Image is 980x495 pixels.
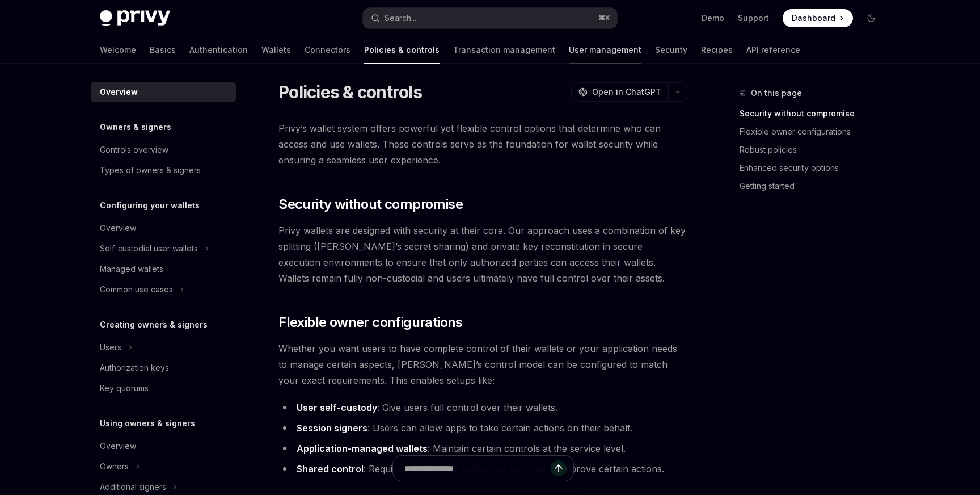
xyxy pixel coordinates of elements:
a: Key quorums [91,378,236,398]
a: Overview [91,82,236,102]
a: Controls overview [91,140,236,160]
img: dark logo [100,10,170,26]
a: Authorization keys [91,358,236,378]
a: Security without compromise [740,104,889,123]
div: Types of owners & signers [100,163,201,177]
a: Types of owners & signers [91,160,236,181]
a: Managed wallets [91,259,236,279]
span: Whether you want users to have complete control of their wallets or your application needs to man... [278,341,687,388]
a: Policies & controls [364,36,440,64]
a: Flexible owner configurations [740,123,889,141]
a: Robust policies [740,141,889,159]
h5: Owners & signers [100,120,171,134]
button: Send message [551,460,567,476]
div: Overview [100,85,138,99]
button: Toggle dark mode [862,9,880,27]
h5: Creating owners & signers [100,318,208,332]
span: Security without compromise [278,195,463,213]
a: Wallets [261,36,291,64]
a: Overview [91,436,236,456]
a: Overview [91,218,236,238]
a: Support [738,12,769,24]
div: Search... [385,11,416,25]
a: Basics [150,36,176,64]
strong: Session signers [297,422,367,434]
a: Dashboard [783,9,853,27]
span: Privy’s wallet system offers powerful yet flexible control options that determine who can access ... [278,120,687,168]
a: API reference [746,36,800,64]
div: Controls overview [100,143,168,157]
button: Open in ChatGPT [571,82,668,102]
strong: Application-managed wallets [297,443,428,454]
a: Connectors [305,36,350,64]
span: ⌘ K [598,14,610,23]
h1: Policies & controls [278,82,422,102]
li: : Give users full control over their wallets. [278,400,687,416]
li: : Maintain certain controls at the service level. [278,441,687,456]
a: Enhanced security options [740,159,889,177]
div: Overview [100,221,136,235]
a: Security [655,36,687,64]
div: Additional signers [100,480,166,494]
span: Open in ChatGPT [592,86,661,98]
span: Flexible owner configurations [278,313,463,332]
a: Welcome [100,36,136,64]
h5: Using owners & signers [100,417,195,430]
span: On this page [751,86,802,100]
a: Transaction management [453,36,555,64]
a: Getting started [740,177,889,195]
a: Authentication [189,36,248,64]
div: Overview [100,439,136,453]
span: Privy wallets are designed with security at their core. Our approach uses a combination of key sp... [278,223,687,286]
div: Authorization keys [100,361,169,375]
li: : Users can allow apps to take certain actions on their behalf. [278,420,687,436]
button: Search...⌘K [363,8,617,28]
a: Demo [702,12,724,24]
div: Common use cases [100,283,173,296]
span: Dashboard [792,12,835,24]
strong: User self-custody [297,402,377,413]
div: Managed wallets [100,262,163,276]
a: User management [569,36,641,64]
a: Recipes [701,36,733,64]
div: Self-custodial user wallets [100,242,198,255]
div: Owners [100,460,129,473]
div: Key quorums [100,381,149,395]
h5: Configuring your wallets [100,199,200,212]
div: Users [100,341,121,354]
